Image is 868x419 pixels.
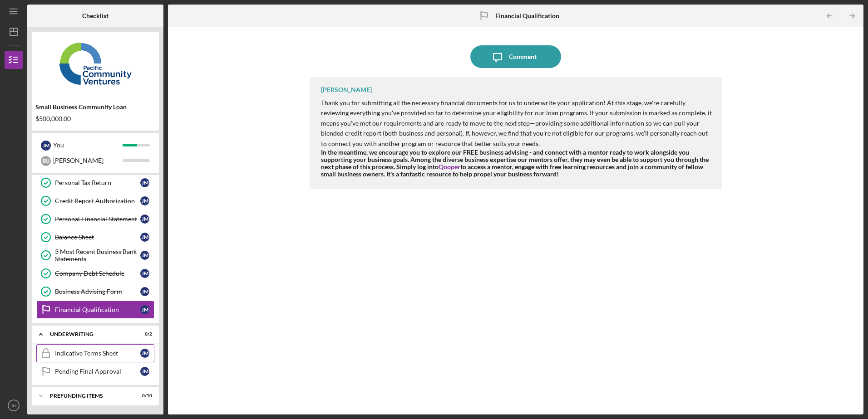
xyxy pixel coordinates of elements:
[41,141,51,151] div: J M
[140,305,149,314] div: J M
[36,210,154,228] a: Personal Financial StatementJM
[140,287,149,296] div: J M
[55,179,140,186] div: Personal Tax Return
[36,192,154,210] a: Credit Report AuthorizationJM
[36,174,154,192] a: Personal Tax ReturnJM
[55,368,140,375] div: Pending Final Approval
[55,248,140,263] div: 3 Most Recent Business Bank Statements
[321,98,712,149] p: Thank you for submitting all the necessary financial documents for us to underwrite your applicat...
[53,137,123,153] div: You
[36,283,154,301] a: Business Advising FormJM
[5,396,23,414] button: JM
[140,367,149,376] div: J M
[140,349,149,358] div: J M
[55,234,140,241] div: Balance Sheet
[470,45,561,68] button: Comment
[140,233,149,242] div: J M
[136,393,152,399] div: 0 / 10
[50,331,129,337] div: Underwriting
[36,362,154,380] a: Pending Final ApprovalJM
[55,350,140,357] div: Indicative Terms Sheet
[35,103,155,111] div: Small Business Community Loan
[140,269,149,278] div: J M
[53,153,123,168] div: [PERSON_NAME]
[321,86,372,93] div: [PERSON_NAME]
[140,178,149,187] div: J M
[55,306,140,313] div: Financial Qualification
[55,270,140,277] div: Company Debt Schedule
[140,196,149,205] div: J M
[140,214,149,224] div: J M
[82,12,108,19] b: Checklist
[55,197,140,205] div: Credit Report Authorization
[11,403,17,408] text: JM
[439,163,460,171] a: Qooper
[36,264,154,283] a: Company Debt ScheduleJM
[36,344,154,362] a: Indicative Terms SheetJM
[136,331,152,337] div: 0 / 2
[55,215,140,223] div: Personal Financial Statement
[321,148,709,178] strong: In the meantime, we encourage you to explore our FREE business advising - and connect with a ment...
[55,288,140,295] div: Business Advising Form
[32,36,159,91] img: Product logo
[41,156,51,166] div: R U
[509,45,537,68] div: Comment
[495,12,559,19] b: Financial Qualification
[50,393,129,399] div: Prefunding Items
[35,115,155,122] div: $500,000.00
[140,251,149,260] div: J M
[36,228,154,246] a: Balance SheetJM
[36,301,154,319] a: Financial QualificationJM
[36,246,154,264] a: 3 Most Recent Business Bank StatementsJM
